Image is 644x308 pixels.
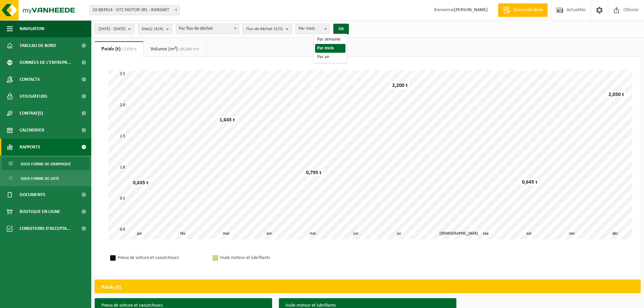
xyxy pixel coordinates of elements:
[454,7,488,13] strong: [PERSON_NAME]
[20,122,44,139] span: Calendrier
[118,254,206,262] div: Pneus de voiture et caoutchoucs
[95,280,128,295] h2: Poids (t)
[333,24,349,34] button: OK
[20,203,60,220] span: Boutique en ligne
[20,105,43,122] span: Contrat(s)
[242,24,292,34] button: Flux de déchet(5/5)
[274,27,283,31] count: (5/5)
[98,24,125,34] span: [DATE] - [DATE]
[2,172,90,185] a: Sous forme de liste
[176,24,239,34] span: Par flux de déchet
[246,24,283,34] span: Flux de déchet
[176,24,239,33] span: Par flux de déchet
[520,179,539,186] div: 0,645 t
[144,41,206,57] a: Volume (m³)
[498,3,548,17] a: Demande devis
[220,254,308,262] div: Huile moteur et lubrifiants
[20,54,71,71] span: Données de l'entrepr...
[89,5,180,15] span: 10-883914 - GTC MOTOR SRL - RANSART
[20,186,45,203] span: Documents
[154,27,163,31] count: (4/4)
[95,41,143,57] a: Poids (t)
[121,47,137,51] span: (7,970 t)
[138,24,172,34] button: Site(s)(4/4)
[20,37,56,54] span: Tableau de bord
[178,47,199,51] span: (95,840 m³)
[512,7,544,14] span: Demande devis
[142,24,163,34] span: Site(s)
[21,158,71,170] span: Sous forme de graphique
[20,20,44,37] span: Navigation
[296,24,329,33] span: Par mois
[390,82,409,89] div: 2,200 t
[20,71,40,88] span: Contacts
[315,53,345,62] li: Par an
[131,180,150,186] div: 0,635 t
[315,35,345,44] li: Par semaine
[95,24,135,34] button: [DATE] - [DATE]
[90,5,180,15] span: 10-883914 - GTC MOTOR SRL - RANSART
[315,44,345,53] li: Par mois
[295,24,329,34] span: Par mois
[607,91,626,98] div: 2,050 t
[304,169,323,176] div: 0,795 t
[21,172,59,185] span: Sous forme de liste
[20,88,47,105] span: Utilisateurs
[218,117,237,123] div: 1,645 t
[2,157,90,170] a: Sous forme de graphique
[20,139,40,156] span: Rapports
[20,220,71,237] span: Conditions d'accepta...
